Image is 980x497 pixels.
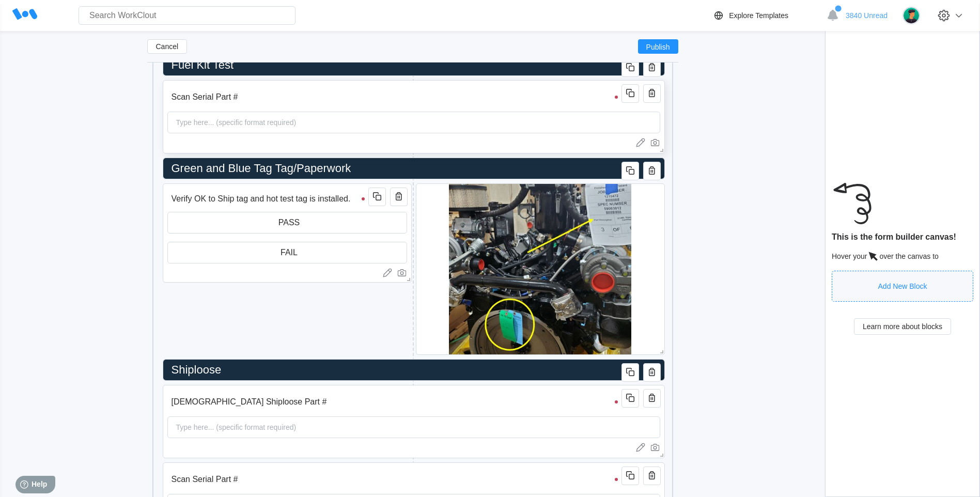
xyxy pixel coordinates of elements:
button: Cancel [147,39,188,54]
input: Field description [167,392,625,412]
div: This is the form builder canvas! [832,232,973,242]
input: Field description [167,87,625,107]
span: 3840 Unread [846,11,888,20]
div: Type here... (specific format required) [172,112,301,133]
div: Hover your [832,250,973,262]
div: Type here... (specific format required) [172,417,301,438]
input: Field description [167,189,372,209]
button: Learn more about blocks [854,318,951,335]
a: Explore Templates [712,9,821,22]
input: Untitled Header [167,158,656,179]
span: Learn more about blocks [863,323,942,330]
span: Publish [646,43,670,50]
input: Selection placeholder [168,242,407,263]
input: Untitled Header [167,360,656,380]
span: Cancel [156,43,179,50]
img: user.png [903,7,920,24]
input: Selection placeholder [168,212,407,233]
input: Field description [167,469,625,490]
div: Add New Block [878,282,927,290]
span: over the canvas to [879,252,938,260]
button: Publish [638,39,678,54]
img: oktoship.jpg [449,184,631,354]
input: Search WorkClout [79,6,295,25]
div: Explore Templates [729,11,788,20]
